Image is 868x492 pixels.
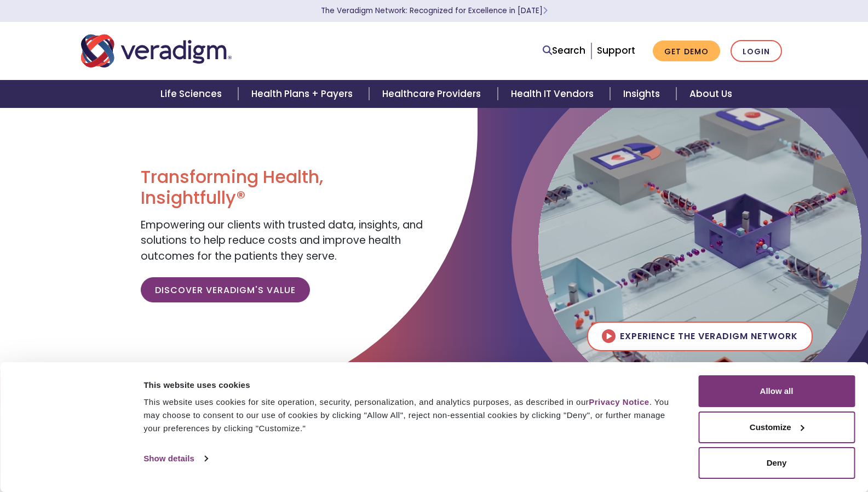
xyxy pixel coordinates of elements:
[731,40,782,62] a: Login
[698,375,855,407] button: Allow all
[543,43,585,58] a: Search
[698,411,855,443] button: Customize
[81,33,232,69] img: Veradigm logo
[141,167,426,209] h1: Transforming Health, Insightfully®
[597,44,635,57] a: Support
[589,397,649,407] a: Privacy Notice
[143,379,674,392] div: This website uses cookies
[653,41,720,62] a: Get Demo
[143,396,674,435] div: This website uses cookies for site operation, security, personalization, and analytics purposes, ...
[610,80,676,108] a: Insights
[147,80,238,108] a: Life Sciences
[141,218,423,264] span: Empowering our clients with trusted data, insights, and solutions to help reduce costs and improv...
[543,5,548,16] span: Learn More
[238,80,369,108] a: Health Plans + Payers
[498,80,610,108] a: Health IT Vendors
[321,5,548,16] a: The Veradigm Network: Recognized for Excellence in [DATE]Learn More
[698,447,855,479] button: Deny
[141,277,310,302] a: Discover Veradigm's Value
[143,450,207,467] a: Show details
[369,80,497,108] a: Healthcare Providers
[676,80,745,108] a: About Us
